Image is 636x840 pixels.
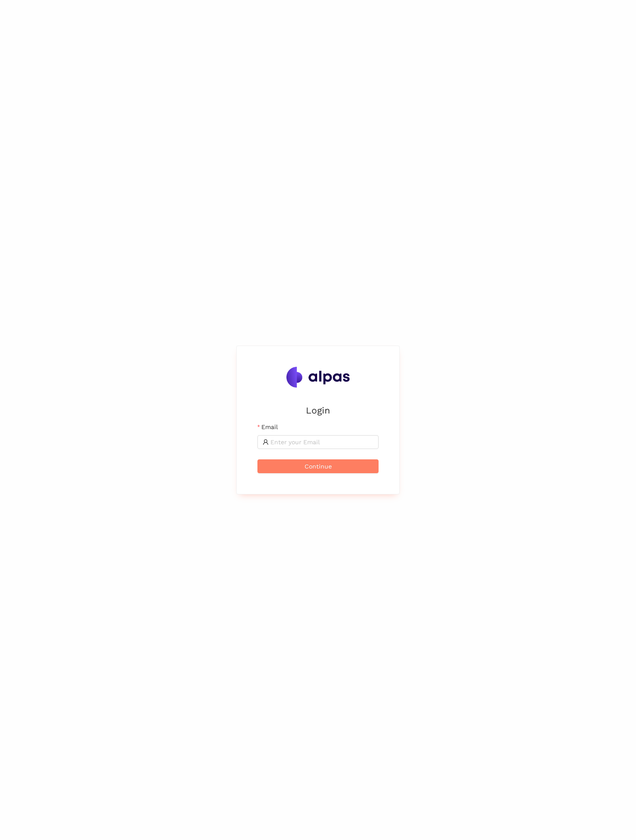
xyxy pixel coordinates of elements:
[257,459,379,473] button: Continue
[305,462,332,471] span: Continue
[263,439,269,445] span: user
[270,437,373,447] input: Email
[286,367,350,388] img: Alpas.ai Logo
[257,403,379,417] h2: Login
[257,422,278,432] label: Email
